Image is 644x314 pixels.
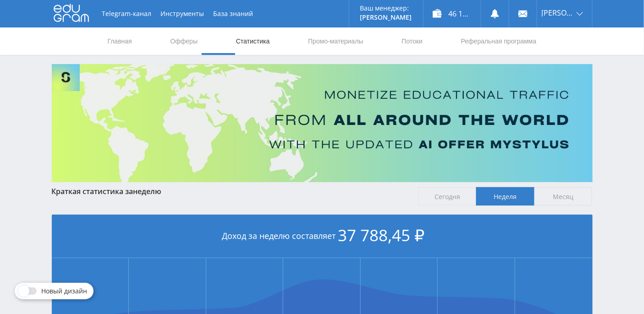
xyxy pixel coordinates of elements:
a: Потоки [401,27,424,55]
div: Краткая статистика за [52,187,409,195]
a: Промо-материалы [307,27,364,55]
span: неделю [133,186,162,196]
p: Ваш менеджер: [360,5,412,12]
a: Офферы [170,27,199,55]
img: Banner [52,64,593,182]
span: Неделя [476,187,534,206]
p: [PERSON_NAME] [360,14,412,21]
span: Новый дизайн [41,287,87,295]
a: Реферальная программа [460,27,538,55]
div: Доход за неделю составляет [52,215,593,258]
a: Статистика [235,27,271,55]
span: 37 788,45 ₽ [338,224,424,246]
span: Месяц [534,187,593,206]
span: Сегодня [418,187,476,206]
span: [PERSON_NAME] [542,9,574,16]
a: Главная [107,27,133,55]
